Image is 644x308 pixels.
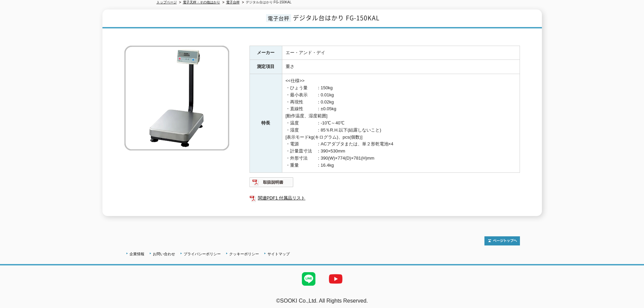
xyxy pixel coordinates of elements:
[157,0,177,4] a: トップページ
[267,252,290,256] a: サイトマップ
[249,46,282,60] th: メーカー
[322,265,349,292] img: YouTube
[293,13,380,22] span: デジタル台はかり FG-150KAL
[484,236,520,245] img: トップページへ
[266,14,291,22] span: 電子台秤
[249,60,282,74] th: 測定項目
[249,74,282,172] th: 特長
[282,74,520,172] td: <<仕様>> ・ひょう量 ：150kg ・最小表示 ：0.01kg ・再現性 ：0.02kg ・直線性 ：±0.05kg [動作温度、湿度範囲] ・温度 ：-10℃～40℃ ・湿度 ：85％R....
[184,252,221,256] a: プライバシーポリシー
[282,46,520,60] td: エー・アンド・デイ
[129,252,144,256] a: 企業情報
[249,194,520,203] a: 関連PDF1 付属品リスト
[226,0,240,4] a: 電子台秤
[249,177,294,188] img: 取扱説明書
[249,181,294,186] a: 取扱説明書
[153,252,175,256] a: お問い合わせ
[229,252,259,256] a: クッキーポリシー
[295,265,322,292] img: LINE
[183,0,220,4] a: 電子天秤・その他はかり
[124,46,229,150] img: デジタル台はかり FG-150KAL
[282,60,520,74] td: 重さ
